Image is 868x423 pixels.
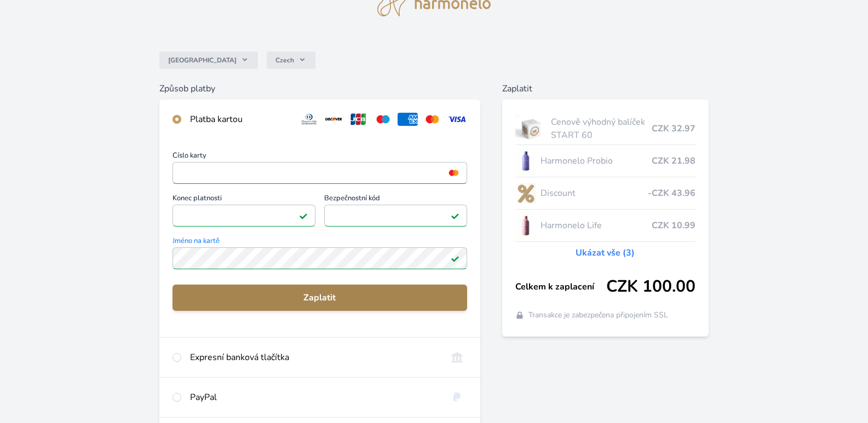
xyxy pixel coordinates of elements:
span: [GEOGRAPHIC_DATA] [168,56,237,65]
iframe: Iframe pro číslo karty [177,165,462,181]
iframe: Iframe pro bezpečnostní kód [329,208,462,223]
span: Celkem k zaplacení [515,280,606,293]
img: diners.svg [299,113,319,126]
img: Platné pole [299,211,308,220]
span: CZK 32.97 [652,122,695,135]
span: Jméno na kartě [173,237,467,247]
img: discount-lo.png [515,179,536,207]
span: CZK 100.00 [606,277,695,297]
img: discover.svg [324,113,344,126]
span: Cenově výhodný balíček START 60 [551,115,652,142]
span: CZK 21.98 [652,154,695,167]
span: CZK 10.99 [652,219,695,232]
img: onlineBanking_CZ.svg [447,351,467,364]
a: Ukázat vše (3) [576,246,635,259]
button: Czech [267,51,315,69]
input: Jméno na kartěPlatné pole [173,247,467,269]
span: Transakce je zabezpečena připojením SSL [528,310,668,321]
button: [GEOGRAPHIC_DATA] [159,51,258,69]
span: Zaplatit [181,291,458,304]
img: mc.svg [422,113,442,126]
button: Zaplatit [173,285,467,311]
div: PayPal [190,391,438,404]
span: Discount [541,187,648,200]
div: Expresní banková tlačítka [190,351,438,364]
span: Bezpečnostní kód [324,195,467,205]
h6: Způsob platby [159,82,480,95]
img: start.jpg [515,115,547,142]
div: Platba kartou [190,113,291,126]
img: Platné pole [451,254,459,263]
img: CLEAN_PROBIO_se_stinem_x-lo.jpg [515,147,536,175]
img: mc [446,168,461,178]
img: amex.svg [398,113,418,126]
img: visa.svg [447,113,467,126]
img: CLEAN_LIFE_se_stinem_x-lo.jpg [515,212,536,239]
img: jcb.svg [348,113,369,126]
span: Konec platnosti [173,195,315,205]
span: Číslo karty [173,152,467,162]
span: Czech [275,56,294,65]
h6: Zaplatit [502,82,709,95]
span: Harmonelo Probio [541,154,652,167]
img: paypal.svg [447,391,467,404]
img: maestro.svg [373,113,393,126]
span: Harmonelo Life [541,219,652,232]
iframe: Iframe pro datum vypršení platnosti [177,208,311,223]
span: -CZK 43.96 [648,187,695,200]
img: Platné pole [451,211,459,220]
